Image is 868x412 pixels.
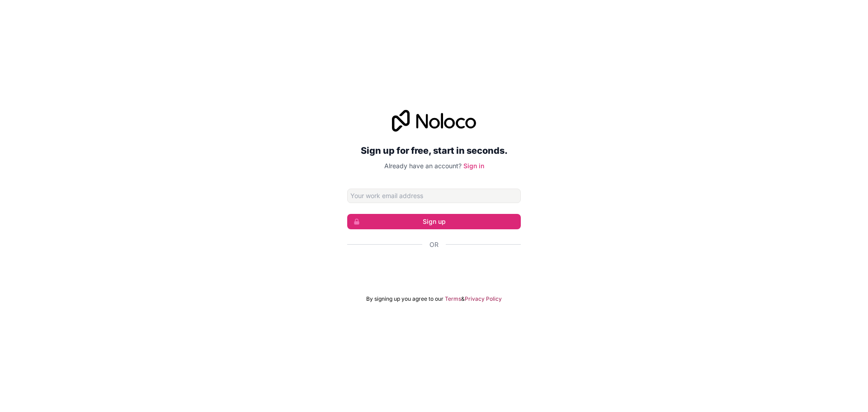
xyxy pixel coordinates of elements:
[384,162,462,170] span: Already have an account?
[366,295,443,303] span: By signing up you agree to our
[445,295,461,303] a: Terms
[465,295,502,303] a: Privacy Policy
[347,142,521,159] h2: Sign up for free, start in seconds.
[463,162,484,170] a: Sign in
[461,295,465,303] span: &
[347,214,521,229] button: Sign up
[429,240,439,249] span: Or
[347,189,521,203] input: Email address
